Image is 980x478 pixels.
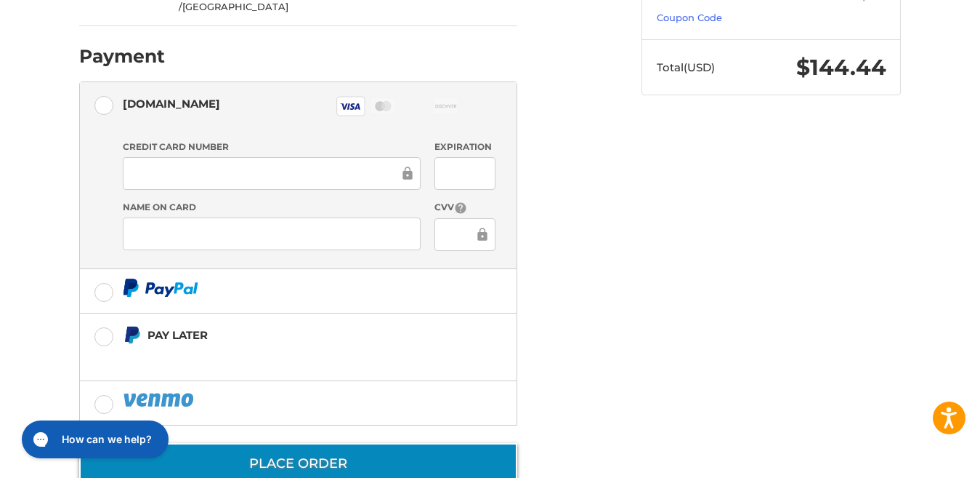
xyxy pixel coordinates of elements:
div: Pay Later [147,323,426,347]
h2: Payment [79,45,165,68]
img: PayPal icon [123,279,198,297]
iframe: Google Customer Reviews [860,439,980,478]
label: Credit Card Number [123,140,421,154]
iframe: PayPal Message 1 [123,350,426,363]
span: [GEOGRAPHIC_DATA] [182,1,288,12]
label: Name on Card [123,201,421,214]
span: Total (USD) [657,60,715,74]
label: Expiration [434,140,495,154]
div: [DOMAIN_NAME] [123,92,220,116]
img: PayPal icon [123,391,197,409]
img: Pay Later icon [123,326,141,344]
span: $144.44 [796,54,886,81]
a: Coupon Code [657,12,722,23]
label: CVV [434,201,495,215]
iframe: Gorgias live chat messenger [15,415,173,463]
